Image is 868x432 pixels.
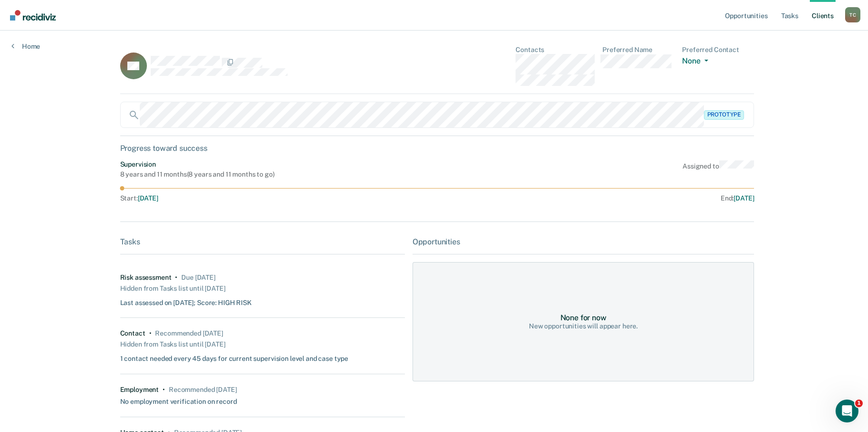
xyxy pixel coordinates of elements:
[441,194,754,202] div: End :
[120,144,754,153] div: Progress toward success
[845,7,860,22] button: Profile dropdown button
[529,322,638,330] div: New opportunities will appear here.
[120,386,159,394] div: Employment
[120,351,349,363] div: 1 contact needed every 45 days for current supervision level and case type
[120,194,438,202] div: Start :
[120,160,275,169] div: Supervision
[855,400,863,407] span: 1
[120,337,226,351] div: Hidden from Tasks list until [DATE]
[138,194,158,202] span: [DATE]
[602,46,674,54] dt: Preferred Name
[682,46,754,54] dt: Preferred Contact
[10,10,56,21] img: Recidiviz
[516,46,595,54] dt: Contacts
[163,386,165,394] div: •
[175,274,177,282] div: •
[11,42,40,51] a: Home
[181,274,216,282] div: Due 4 years ago
[836,400,858,422] iframe: Intercom live chat
[682,160,754,179] div: Assigned to
[120,282,226,295] div: Hidden from Tasks list until [DATE]
[169,386,237,394] div: Recommended in 20 days
[845,7,860,22] div: T C
[120,295,252,307] div: Last assessed on [DATE]; Score: HIGH RISK
[682,56,712,67] button: None
[120,274,172,282] div: Risk assessment
[413,237,754,246] div: Opportunities
[120,394,237,406] div: No employment verification on record
[560,313,607,322] div: None for now
[120,237,405,246] div: Tasks
[734,194,754,202] span: [DATE]
[149,329,152,337] div: •
[120,170,275,179] div: 8 years and 11 months ( 8 years and 11 months to go )
[155,329,223,337] div: Recommended 7 days ago
[120,329,145,337] div: Contact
